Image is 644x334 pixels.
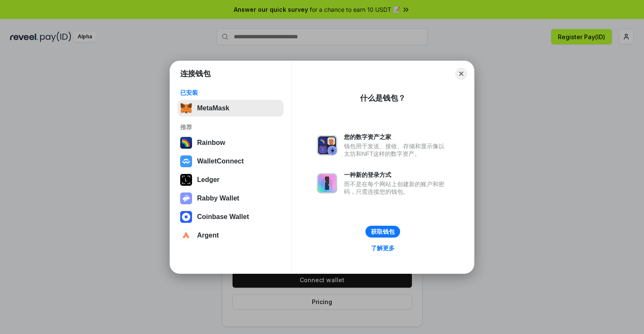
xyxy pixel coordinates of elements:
img: svg+xml,%3Csvg%20width%3D%2228%22%20height%3D%2228%22%20viewBox%3D%220%200%2028%2028%22%20fill%3D... [180,211,192,223]
div: 钱包用于发送、接收、存储和显示像以太坊和NFT这样的数字资产。 [344,142,449,158]
div: WalletConnect [197,158,244,165]
img: svg+xml,%3Csvg%20xmlns%3D%22http%3A%2F%2Fwww.w3.org%2F2000%2Fsvg%22%20fill%3D%22none%22%20viewBox... [180,192,192,204]
div: Rabby Wallet [197,195,239,202]
button: Argent [178,227,284,244]
div: MetaMask [197,104,229,112]
a: 了解更多 [366,243,400,254]
div: Coinbase Wallet [197,213,249,221]
div: 已安装 [180,89,281,96]
button: Rainbow [178,134,284,151]
div: 什么是钱包？ [360,93,406,103]
img: svg+xml,%3Csvg%20width%3D%2228%22%20height%3D%2228%22%20viewBox%3D%220%200%2028%2028%22%20fill%3D... [180,155,192,167]
img: svg+xml,%3Csvg%20width%3D%22120%22%20height%3D%22120%22%20viewBox%3D%220%200%20120%20120%22%20fil... [180,137,192,149]
h1: 连接钱包 [180,69,211,79]
div: Ledger [197,176,219,184]
button: 获取钱包 [365,226,400,238]
img: svg+xml,%3Csvg%20width%3D%2228%22%20height%3D%2228%22%20viewBox%3D%220%200%2028%2028%22%20fill%3D... [180,230,192,241]
img: svg+xml,%3Csvg%20xmlns%3D%22http%3A%2F%2Fwww.w3.org%2F2000%2Fsvg%22%20fill%3D%22none%22%20viewBox... [317,135,337,155]
div: 而不是在每个网站上创建新的账户和密码，只需连接您的钱包。 [344,180,449,195]
button: Rabby Wallet [178,190,284,207]
div: Rainbow [197,139,225,147]
div: 了解更多 [371,244,395,252]
div: 推荐 [180,123,281,131]
button: MetaMask [178,100,284,117]
button: Coinbase Wallet [178,208,284,225]
img: svg+xml,%3Csvg%20xmlns%3D%22http%3A%2F%2Fwww.w3.org%2F2000%2Fsvg%22%20fill%3D%22none%22%20viewBox... [317,173,337,193]
div: Argent [197,232,219,239]
div: 一种新的登录方式 [344,171,449,179]
button: WalletConnect [178,153,284,170]
div: 获取钱包 [371,228,395,235]
div: 您的数字资产之家 [344,133,449,141]
button: Ledger [178,171,284,188]
img: svg+xml,%3Csvg%20xmlns%3D%22http%3A%2F%2Fwww.w3.org%2F2000%2Fsvg%22%20width%3D%2228%22%20height%3... [180,174,192,186]
img: svg+xml,%3Csvg%20fill%3D%22none%22%20height%3D%2233%22%20viewBox%3D%220%200%2035%2033%22%20width%... [180,102,192,114]
button: Close [455,68,467,80]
